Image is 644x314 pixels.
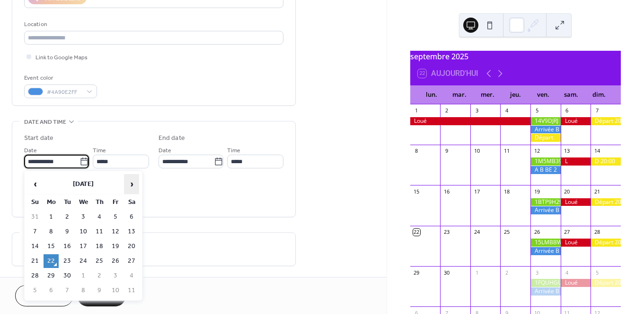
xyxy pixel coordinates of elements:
[60,254,75,268] td: 23
[503,148,510,155] div: 11
[591,157,621,166] div: D 20:00
[227,146,240,156] span: Time
[530,206,561,214] div: Arrivée B BE 20
[530,279,561,287] div: 1FQUHGUS
[27,269,43,283] td: 28
[44,225,59,239] td: 8
[530,134,561,142] div: Départ
[564,269,571,276] div: 4
[530,239,561,247] div: 15LMBBWP
[443,188,450,195] div: 16
[60,210,75,224] td: 2
[15,285,73,306] button: Cancel
[76,269,91,283] td: 1
[561,239,591,247] div: Loué
[108,225,123,239] td: 12
[593,188,600,195] div: 21
[35,53,88,63] span: Link to Google Maps
[473,229,480,236] div: 24
[92,210,107,224] td: 4
[561,279,591,287] div: Loué
[503,229,510,236] div: 25
[27,210,43,224] td: 31
[124,195,139,209] th: Sa
[530,166,561,174] div: A B BE 2
[27,195,43,209] th: Su
[44,269,59,283] td: 29
[530,287,561,296] div: Arrivée B BE 16
[503,188,510,195] div: 18
[92,254,107,268] td: 25
[564,148,571,155] div: 13
[44,240,59,253] td: 15
[533,229,540,236] div: 26
[76,254,91,268] td: 24
[27,240,43,253] td: 14
[27,284,43,297] td: 5
[503,107,510,114] div: 4
[530,117,561,125] div: 14V9DJRJ
[44,195,59,209] th: Mo
[443,229,450,236] div: 23
[418,85,446,104] div: lun.
[60,225,75,239] td: 9
[108,254,123,268] td: 26
[24,73,95,83] div: Event color
[124,175,139,194] span: ›
[413,148,420,155] div: 8
[24,19,282,29] div: Location
[561,117,591,125] div: Loué
[413,229,420,236] div: 22
[413,188,420,195] div: 15
[502,85,529,104] div: jeu.
[108,240,123,253] td: 19
[591,279,621,287] div: Départ 20:00
[32,292,57,302] span: Cancel
[593,269,600,276] div: 5
[557,85,585,104] div: sam.
[124,254,139,268] td: 27
[76,225,91,239] td: 10
[530,247,561,255] div: Arrivée B NL 20
[410,117,531,125] div: Loué
[27,225,43,239] td: 7
[60,195,75,209] th: Tu
[503,269,510,276] div: 2
[76,284,91,297] td: 8
[593,148,600,155] div: 14
[530,157,561,166] div: 1M5MB39H
[60,269,75,283] td: 30
[124,210,139,224] td: 6
[591,239,621,247] div: Départ 20:00
[24,133,53,143] div: Start date
[92,225,107,239] td: 11
[76,240,91,253] td: 17
[94,292,109,302] span: Save
[413,269,420,276] div: 29
[124,225,139,239] td: 13
[76,195,91,209] th: We
[561,157,591,166] div: L
[410,51,621,62] div: septembre 2025
[24,117,66,127] span: Date and time
[413,107,420,114] div: 1
[27,254,43,268] td: 21
[473,148,480,155] div: 10
[530,198,561,206] div: 1BTP9H29
[530,126,561,134] div: Arrivée B BE 19
[564,107,571,114] div: 6
[108,210,123,224] td: 5
[564,229,571,236] div: 27
[564,188,571,195] div: 20
[44,210,59,224] td: 1
[124,240,139,253] td: 20
[591,117,621,125] div: Départ 20:00
[60,284,75,297] td: 7
[473,269,480,276] div: 1
[28,175,42,194] span: ‹
[443,107,450,114] div: 2
[93,146,106,156] span: Time
[124,269,139,283] td: 4
[593,107,600,114] div: 7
